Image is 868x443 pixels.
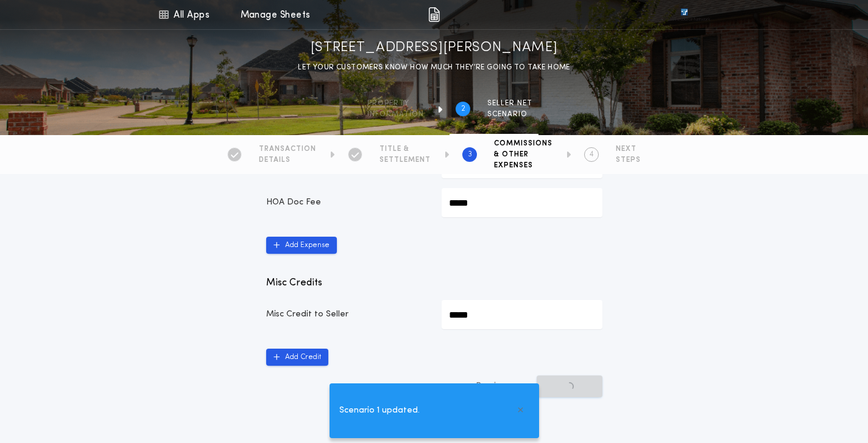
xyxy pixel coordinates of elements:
[487,110,532,119] span: SCENARIO
[494,150,552,159] span: & OTHER
[451,375,534,397] button: Previous
[616,144,641,154] span: NEXT
[494,139,552,148] span: COMMISSIONS
[298,61,570,74] p: LET YOUR CUSTOMERS KNOW HOW MUCH THEY’RE GOING TO TAKE HOME
[311,38,558,58] h1: [STREET_ADDRESS][PERSON_NAME]
[367,110,424,119] span: information
[468,150,472,159] h2: 3
[379,155,431,165] span: SETTLEMENT
[616,155,641,165] span: STEPS
[266,309,427,321] p: Misc Credit to Seller
[266,349,328,366] button: Add Credit
[461,104,465,114] h2: 2
[339,404,420,417] span: Scenario 1 updated.
[259,155,316,165] span: DETAILS
[379,144,431,154] span: TITLE &
[266,237,337,254] button: Add Expense
[428,7,440,22] img: img
[487,99,532,108] span: SELLER NET
[590,150,594,159] h2: 4
[259,144,316,154] span: TRANSACTION
[266,197,427,209] p: HOA Doc Fee
[367,99,424,108] span: Property
[658,9,710,21] img: vs-icon
[494,161,552,170] span: EXPENSES
[266,276,602,290] p: Misc Credits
